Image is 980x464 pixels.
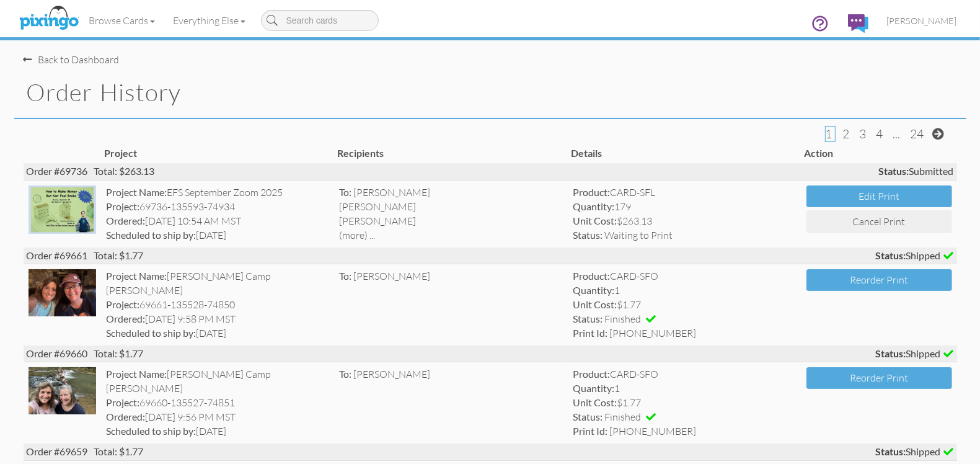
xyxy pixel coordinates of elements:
div: 69736-135593-74934 [106,200,330,214]
span: [PERSON_NAME] [340,200,417,213]
span: Finished [604,411,641,423]
span: Total: $1.77 [94,445,144,457]
span: [PERSON_NAME] [354,270,431,282]
a: Browse Cards [80,5,164,36]
div: Order #69659 [24,444,957,460]
div: 1 [573,381,797,396]
span: Shipped [876,249,954,263]
th: Recipients [335,143,568,164]
strong: Print Id: [573,425,607,437]
strong: Ordered: [106,313,145,324]
div: [DATE] [106,228,330,243]
span: Shipped [876,445,954,459]
strong: Ordered: [106,215,145,226]
span: 2 [843,127,850,141]
th: Action [801,143,957,164]
strong: Quantity: [573,200,614,212]
div: Back to Dashboard [24,53,120,67]
span: Total: $1.77 [94,347,144,359]
span: 4 [876,127,883,141]
span: To: [340,270,352,282]
div: [DATE] 9:56 PM MST [106,410,330,424]
strong: Ordered: [106,411,145,422]
span: To: [340,368,352,380]
strong: Project Name: [106,270,167,282]
div: [PERSON_NAME] Camp [PERSON_NAME] [106,269,330,298]
div: 1 [573,283,797,298]
span: To: [340,186,352,198]
div: 179 [573,200,797,214]
span: [PHONE_NUMBER] [609,327,696,339]
button: Reorder Print [806,269,952,291]
a: Everything Else [164,5,255,36]
strong: Scheduled to ship by: [106,327,196,339]
img: 135527-1-1757393756833-54f6486a2086f870-qa.jpg [29,367,97,414]
span: Finished [604,313,641,325]
button: Edit Print [806,185,952,207]
span: [PERSON_NAME] [887,16,957,26]
strong: Unit Cost: [573,215,617,226]
span: [PERSON_NAME] [354,368,431,380]
strong: Project: [106,200,139,212]
input: Search cards [261,10,379,31]
img: 135593-1-1757613052559-e3d5fe29259fcac6-qa.jpg [29,185,97,234]
div: Order #69660 [24,346,957,362]
span: Total: $263.13 [94,165,155,177]
strong: Status: [876,445,906,457]
div: EFS September Zoom 2025 [106,185,330,200]
span: Total: $1.77 [94,249,144,261]
span: Shipped [876,347,954,361]
strong: Status: [573,313,603,324]
div: [DATE] [106,424,330,439]
span: [PERSON_NAME] [354,186,431,199]
strong: Project Name: [106,368,167,380]
strong: Unit Cost: [573,298,617,310]
div: CARD-SFO [573,367,797,381]
strong: Scheduled to ship by: [106,425,196,437]
span: 3 [860,127,867,141]
strong: Quantity: [573,382,614,394]
strong: Product: [573,270,610,282]
div: (more) ... [340,228,563,243]
a: [PERSON_NAME] [878,5,966,37]
th: Project [101,143,335,164]
strong: Quantity: [573,284,614,296]
div: [PERSON_NAME] Camp [PERSON_NAME] [106,367,330,396]
strong: Scheduled to ship by: [106,229,196,241]
div: 69661-135528-74850 [106,298,330,312]
strong: Status: [879,165,909,177]
div: $263.13 [573,214,797,228]
div: CARD-SFO [573,269,797,283]
strong: Status: [573,229,603,241]
span: Waiting to Print [604,229,673,241]
div: [DATE] [106,326,330,341]
h1: Order History [27,79,966,105]
button: Cancel Print [806,210,952,233]
strong: Unit Cost: [573,396,617,408]
strong: Status: [876,347,906,359]
div: [DATE] 9:58 PM MST [106,312,330,326]
div: [DATE] 10:54 AM MST [106,214,330,228]
img: 135528-1-1757393851407-618c75228f59f16e-qa.jpg [29,269,97,316]
strong: Product: [573,186,610,198]
div: Order #69661 [24,248,957,264]
nav-back: Dashboard [24,40,957,67]
span: ... [893,127,901,141]
strong: Project: [106,298,139,310]
div: $1.77 [573,298,797,312]
span: 1 [826,127,832,141]
img: comments.svg [848,14,868,33]
strong: Product: [573,368,610,380]
div: $1.77 [573,396,797,410]
strong: Project Name: [106,186,167,198]
strong: Project: [106,396,139,408]
span: [PERSON_NAME] [340,215,417,227]
div: 69660-135527-74851 [106,396,330,410]
button: Reorder Print [806,367,952,389]
strong: Print Id: [573,327,607,339]
span: [PHONE_NUMBER] [609,425,696,437]
span: 24 [911,127,924,141]
span: Submitted [879,164,954,179]
img: pixingo logo [16,3,82,34]
div: Order #69736 [24,163,957,180]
